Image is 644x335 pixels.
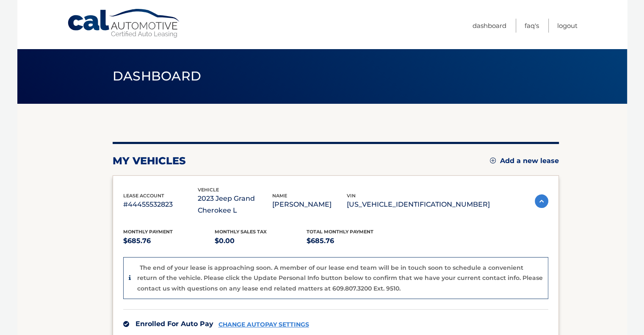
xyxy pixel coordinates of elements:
a: CHANGE AUTOPAY SETTINGS [218,321,309,328]
span: name [272,193,287,199]
a: Add a new lease [490,157,559,165]
a: Dashboard [473,19,506,33]
p: #44455532823 [123,199,198,210]
span: lease account [123,193,164,199]
p: 2023 Jeep Grand Cherokee L [198,193,272,216]
img: add.svg [490,158,496,163]
h2: my vehicles [113,155,186,167]
a: Cal Automotive [67,8,181,39]
span: vehicle [198,187,219,193]
p: $0.00 [215,235,307,247]
span: Monthly sales Tax [215,229,267,235]
span: Enrolled For Auto Pay [135,320,213,328]
p: [US_VEHICLE_IDENTIFICATION_NUMBER] [347,199,490,210]
p: The end of your lease is approaching soon. A member of our lease end team will be in touch soon t... [137,264,543,292]
p: $685.76 [307,235,398,247]
p: [PERSON_NAME] [272,199,347,210]
span: vin [347,193,356,199]
p: $685.76 [123,235,215,247]
a: Logout [557,19,578,33]
span: Total Monthly Payment [307,229,373,235]
span: Dashboard [113,68,202,84]
span: Monthly Payment [123,229,173,235]
a: FAQ's [525,19,539,33]
img: check.svg [123,321,129,327]
img: accordion-active.svg [535,194,548,208]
